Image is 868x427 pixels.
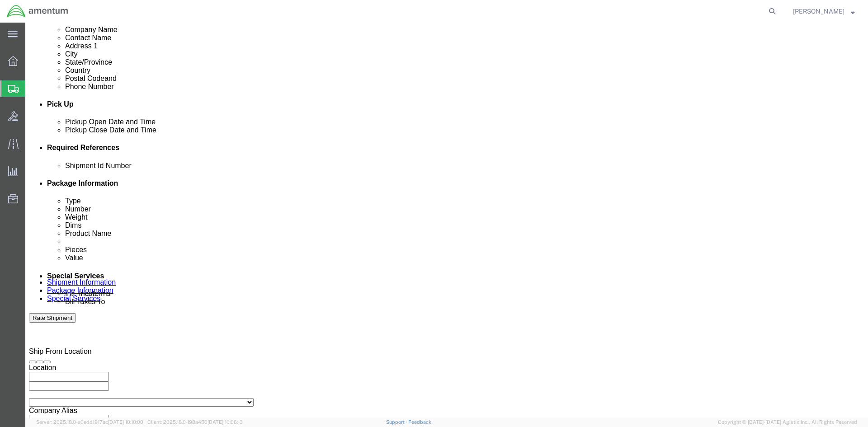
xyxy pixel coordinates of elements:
span: Client: 2025.18.0-198a450 [147,419,243,425]
img: logo [6,5,69,18]
a: Feedback [408,419,431,425]
span: Copyright © [DATE]-[DATE] Agistix Inc., All Rights Reserved [718,418,857,426]
span: [DATE] 10:06:13 [208,419,243,425]
button: [PERSON_NAME] [793,6,855,17]
span: Server: 2025.18.0-a0edd1917ac [36,419,143,425]
span: Jimmy Harwell [793,6,844,16]
span: [DATE] 10:10:00 [108,419,143,425]
a: Support [386,419,409,425]
iframe: FS Legacy Container [25,23,868,418]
